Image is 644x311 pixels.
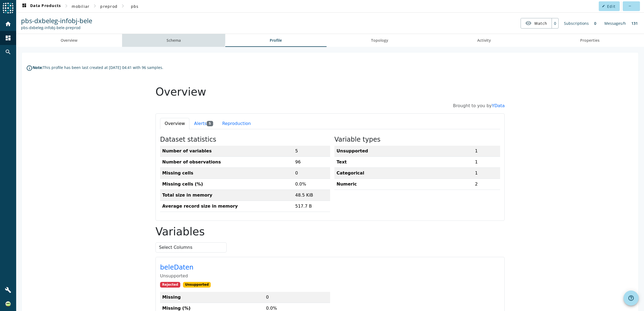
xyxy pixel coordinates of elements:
img: 8ed1b500aa7f3b22211e874aaf9d1e0e [5,301,11,307]
th: Categorical [313,86,451,97]
mat-icon: visibility [525,20,532,26]
td: 48.5 KiB [271,109,308,120]
th: Number of observations [138,75,271,86]
i: info_outline [26,65,33,71]
img: spoud-logo.svg [3,3,13,13]
span: 5 [185,40,191,45]
mat-icon: more_horiz [628,5,631,8]
td: 27.1 KiB [242,233,308,244]
span: preprod [100,4,117,9]
td: 5 [271,65,308,76]
span: Profile [270,39,282,42]
span: Unsupported [138,192,166,197]
p: Variable types [313,55,478,62]
span: Data Products [21,3,61,9]
button: Watch [521,18,552,28]
mat-icon: home [5,21,11,27]
button: Data Products [19,1,63,11]
th: Missing (%) [138,222,242,233]
button: Alerts [168,37,196,48]
a: YData [470,22,483,27]
span: pbs-dxbeleg-infobj-bele [21,16,92,25]
mat-icon: edit [602,5,605,8]
button: pbs [126,1,143,11]
button: Reproduction [196,37,234,48]
p: Brought to you by [134,22,483,28]
th: Total size in memory [138,109,271,120]
p: Dataset statistics [138,55,308,62]
mat-icon: chevron_right [120,3,126,9]
th: Missing cells (%) [138,97,271,109]
mat-icon: build [5,287,11,293]
th: Memory size [138,233,242,244]
th: Average record size in memory [138,120,271,131]
a: beleDaten [138,183,172,190]
div: This profile has been last created at [DATE] 04:41 with 96 samples. [43,65,163,70]
div: Subscriptions [561,18,591,29]
td: 1 [451,86,478,97]
div: 0 [552,18,558,28]
td: 1 [451,75,478,86]
mat-icon: dashboard [21,3,27,9]
div: Messages/h [602,18,629,29]
button: Overview [138,37,168,48]
span: Overview [61,39,77,42]
td: 96 [271,75,308,86]
td: 517.7 B [271,120,308,131]
th: Unsupported [313,65,451,76]
td: 0.0% [242,222,308,233]
span: Activity [477,39,491,42]
button: preprod [98,1,120,11]
mat-icon: search [5,49,11,55]
p: geschaeftsnummer [138,264,478,279]
span: Watch [534,19,547,28]
td: 96 [245,292,308,303]
span: Rejected [138,201,158,206]
th: Number of variables [138,65,271,76]
mat-icon: chevron_right [92,3,98,9]
span: Unsupported [161,201,189,206]
div: Note: [33,65,43,70]
div: 131 [629,18,640,29]
span: Schema [167,39,181,42]
td: 2 [451,97,478,109]
a: geschaeftsnummer [138,264,201,271]
td: 0 [271,86,308,97]
p: beleDaten [138,183,478,198]
h1: Overview [134,4,483,17]
th: Missing [138,211,242,222]
mat-icon: chevron_right [63,3,70,9]
div: Kafka Topic: pbs-dxbeleg-infobj-bele-preprod [21,25,92,30]
td: 0 [242,211,308,222]
th: Distinct [138,292,245,303]
mat-icon: help_outline [628,295,634,301]
button: Edit [599,1,620,11]
th: Missing cells [138,86,271,97]
th: Numeric [313,97,451,109]
td: 1 [451,65,478,76]
h1: Variables [134,144,483,157]
div: 0 [591,18,599,29]
span: Text [138,274,147,279]
button: mobiliar [70,1,92,11]
span: Topology [371,39,388,42]
span: Unique [138,282,155,288]
span: pbs [131,4,139,9]
span: Edit [607,4,615,9]
mat-icon: dashboard [5,35,11,41]
td: 0.0% [271,97,308,109]
span: mobiliar [72,4,89,9]
th: Text [313,75,451,86]
span: Properties [580,39,600,42]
